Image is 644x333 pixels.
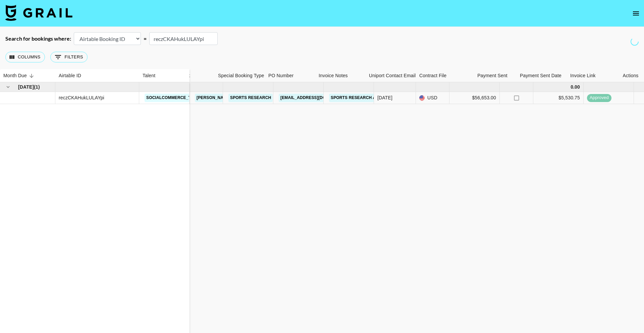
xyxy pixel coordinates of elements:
[18,84,34,90] span: [DATE]
[416,92,449,104] div: USD
[629,7,643,20] button: open drawer
[369,69,416,82] div: Uniport Contact Email
[5,35,71,42] div: Search for bookings where:
[587,95,611,101] span: approved
[416,69,466,82] div: Contract File
[143,69,155,82] div: Talent
[3,82,13,92] button: hide children
[59,69,81,82] div: Airtable ID
[265,69,315,82] div: PO Number
[5,52,45,62] button: Select columns
[27,71,36,81] button: Sort
[268,69,293,82] div: PO Number
[517,69,567,82] div: Payment Sent Date
[520,69,561,82] div: Payment Sent Date
[558,94,580,101] div: $5,530.75
[279,94,354,102] a: [EMAIL_ADDRESS][DOMAIN_NAME]
[571,84,580,90] div: 0.00
[570,69,596,82] div: Invoice Link
[377,94,392,101] div: Sep '25
[195,94,304,102] a: [PERSON_NAME][EMAIL_ADDRESS][DOMAIN_NAME]
[164,69,215,82] div: Video Link
[630,37,640,47] span: Refreshing users, clients, campaigns...
[472,94,496,101] div: $56,653.00
[5,5,72,21] img: Grail Talent
[34,84,40,90] span: ( 1 )
[419,69,446,82] div: Contract File
[319,69,348,82] div: Invoice Notes
[617,69,644,82] div: Actions
[144,35,147,42] div: =
[3,69,27,82] div: Month Due
[59,94,104,101] div: reczCKAHukLULAYpi
[466,69,517,82] div: Payment Sent
[218,69,264,82] div: Special Booking Type
[228,94,273,102] a: Sports Research
[315,69,366,82] div: Invoice Notes
[623,69,639,82] div: Actions
[50,52,88,62] button: Show filters
[139,69,190,82] div: Talent
[329,94,530,102] a: Sports Research and Sweet Sweat TikTok Shop management and affiliates - August
[477,69,507,82] div: Payment Sent
[145,94,206,102] a: socialcommerce_tsp_us
[366,69,416,82] div: Uniport Contact Email
[215,69,265,82] div: Special Booking Type
[55,69,139,82] div: Airtable ID
[567,69,617,82] div: Invoice Link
